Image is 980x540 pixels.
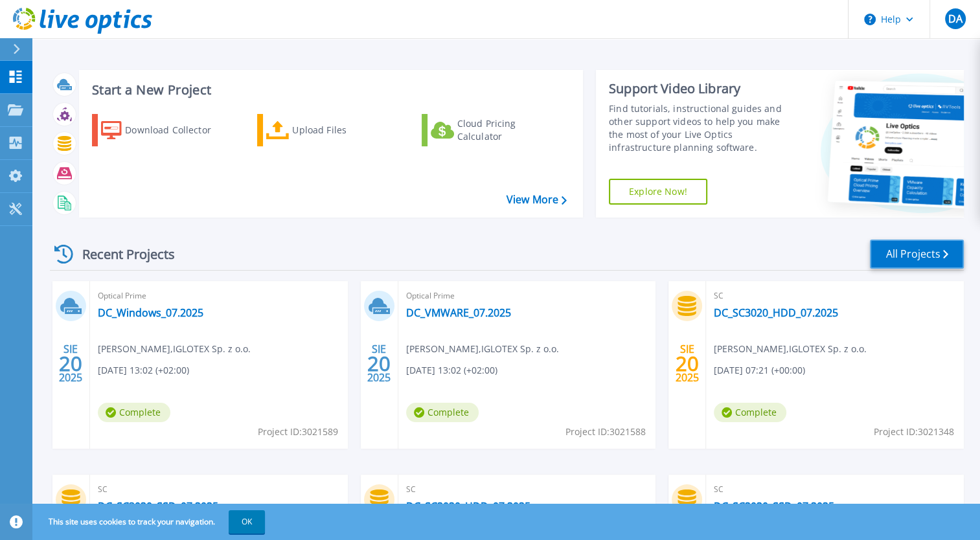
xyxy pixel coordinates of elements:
[258,425,338,439] span: Project ID: 3021589
[98,363,189,377] span: [DATE] 13:02 (+02:00)
[714,363,805,377] span: [DATE] 07:21 (+00:00)
[406,289,648,303] span: Optical Prime
[609,102,793,154] div: Find tutorials, instructional guides and other support videos to help you make the most of your L...
[874,425,954,439] span: Project ID: 3021348
[367,340,391,387] div: SIE 2025
[367,358,391,369] span: 20
[565,425,646,439] span: Project ID: 3021588
[98,403,170,422] span: Complete
[59,358,82,369] span: 20
[714,403,786,422] span: Complete
[98,342,251,356] span: [PERSON_NAME] , IGLOTEX Sp. z o.o.
[292,117,396,143] div: Upload Files
[98,306,203,319] a: DC_Windows_07.2025
[406,403,479,422] span: Complete
[714,306,838,319] a: DC_SC3020_HDD_07.2025
[609,179,707,205] a: Explore Now!
[257,114,402,146] a: Upload Files
[98,289,340,303] span: Optical Prime
[125,117,229,143] div: Download Collector
[406,306,511,319] a: DC_VMWARE_07.2025
[422,114,566,146] a: Cloud Pricing Calculator
[714,500,834,513] a: DC_SC2020_SSD_07.2025
[36,510,265,534] span: This site uses cookies to track your navigation.
[676,358,699,369] span: 20
[92,114,236,146] a: Download Collector
[609,80,793,97] div: Support Video Library
[457,117,561,143] div: Cloud Pricing Calculator
[406,482,648,497] span: SC
[406,342,559,356] span: [PERSON_NAME] , IGLOTEX Sp. z o.o.
[870,240,964,269] a: All Projects
[406,500,530,513] a: DC_SC2020_HDD_07.2025
[406,363,497,377] span: [DATE] 13:02 (+02:00)
[714,289,956,303] span: SC
[714,342,867,356] span: [PERSON_NAME] , IGLOTEX Sp. z o.o.
[229,510,265,534] button: OK
[98,500,218,513] a: DC_SC3020_SSD_07.2025
[948,14,962,24] span: DA
[58,340,83,387] div: SIE 2025
[50,238,192,270] div: Recent Projects
[98,482,340,497] span: SC
[92,83,566,97] h3: Start a New Project
[714,482,956,497] span: SC
[507,194,567,206] a: View More
[675,340,700,387] div: SIE 2025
